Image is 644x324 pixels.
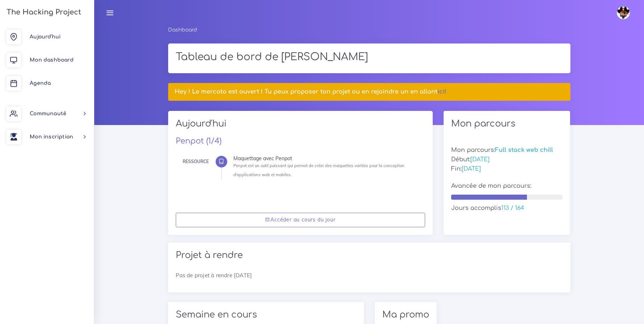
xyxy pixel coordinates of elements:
a: ici! [437,88,446,95]
h5: Mon parcours: [451,147,563,154]
h5: Jours accomplis [451,205,563,212]
div: Maquettage avec Penpot [233,156,420,161]
h2: Aujourd'hui [176,119,425,134]
a: Accéder au cours du jour [176,213,425,228]
span: Agenda [30,80,51,86]
a: Penpot (1/4) [176,137,221,145]
h5: Début: [451,156,563,163]
span: Mon inscription [30,134,73,140]
a: Dashboard [168,27,197,33]
h2: Ma promo [382,310,429,320]
span: [DATE] [462,166,481,172]
p: Pas de projet à rendre [DATE] [176,271,563,280]
h5: Hey ! Le mercato est ouvert ! Tu peux proposer ton projet ou en rejoindre un en allant [175,88,564,95]
span: Mon dashboard [30,57,74,63]
span: Full stack web chill [495,147,553,153]
span: 113 / 164 [501,205,524,211]
h2: Projet à rendre [176,250,563,261]
h2: Mon parcours [451,119,563,129]
h2: Semaine en cours [176,310,356,320]
span: Aujourd'hui [30,34,61,40]
small: Penpot est un outil puissant qui permet de créer des maquettes variées pour la conception d'appli... [233,163,404,177]
h3: The Hacking Project [4,8,81,16]
h1: Tableau de bord de [PERSON_NAME] [176,51,563,63]
h5: Avancée de mon parcours: [451,183,563,190]
div: Ressource [183,158,209,166]
img: avatar [617,6,630,19]
span: Communauté [30,111,66,116]
h5: Fin: [451,166,563,173]
span: [DATE] [470,156,490,163]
